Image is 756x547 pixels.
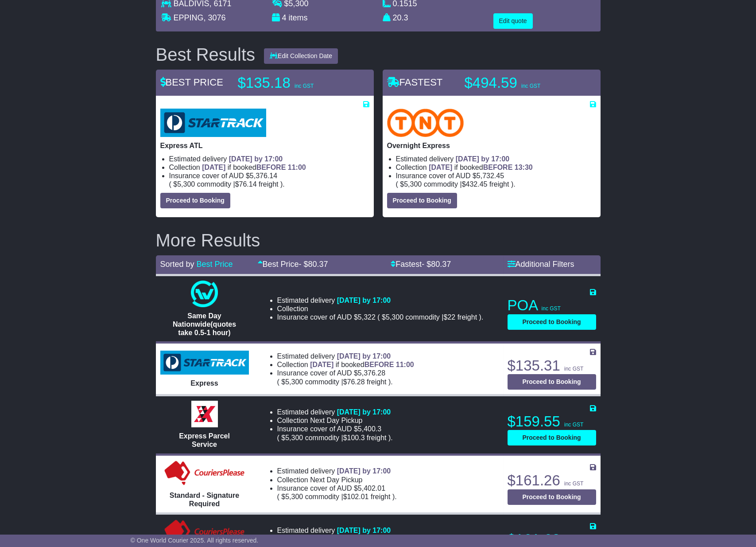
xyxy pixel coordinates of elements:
[386,313,403,321] span: 5,300
[564,481,583,487] span: inc GST
[156,231,601,250] h2: More Results
[387,109,464,137] img: TNT Domestic: Overnight Express
[422,260,451,269] span: - $
[387,193,457,208] button: Proceed to Booking
[489,180,509,188] span: Freight
[564,422,583,428] span: inc GST
[277,408,497,416] li: Estimated delivery
[288,164,306,171] span: 11:00
[508,489,596,505] button: Proceed to Booking
[364,361,394,368] span: BEFORE
[131,537,259,544] span: © One World Courier 2025. All rights reserved.
[337,408,391,416] span: [DATE] by 17:00
[521,83,540,89] span: inc GST
[179,432,230,448] span: Express Parcel Service
[277,369,386,377] span: Insurance cover of AUD $
[396,361,414,368] span: 11:00
[160,351,249,375] img: StarTrack: Express
[310,361,414,368] span: if booked
[202,164,306,171] span: if booked
[396,172,504,180] span: Insurance cover of AUD $
[358,484,385,492] span: 5,402.01
[341,434,343,442] span: |
[310,361,333,368] span: [DATE]
[341,378,343,386] span: |
[456,155,510,163] span: [DATE] by 17:00
[174,13,204,22] span: EPPING
[483,164,513,171] span: BEFORE
[277,492,397,501] span: ( ).
[170,492,239,508] span: Standard - Signature Required
[163,460,246,487] img: Couriers Please: Standard - Signature Required
[204,13,226,22] span: , 3076
[393,13,408,22] span: 20.3
[460,180,462,188] span: |
[387,77,443,88] span: FASTEST
[367,434,386,442] span: Freight
[160,260,194,269] span: Sorted by
[177,180,195,188] span: 5,300
[466,180,488,188] span: 432.45
[564,366,583,372] span: inc GST
[299,260,328,269] span: - $
[295,83,314,89] span: inc GST
[347,434,365,442] span: 100.3
[169,180,285,188] span: ( ).
[371,493,390,500] span: Freight
[277,378,393,386] span: ( ).
[160,109,266,137] img: StarTrack: Express ATL
[508,314,596,330] button: Proceed to Booking
[358,425,381,433] span: 5,400.3
[279,493,392,500] span: $ $
[347,378,365,386] span: 76.28
[337,352,391,360] span: [DATE] by 17:00
[277,360,497,369] li: Collection
[429,164,452,171] span: [DATE]
[442,313,443,321] span: |
[457,313,477,321] span: Freight
[398,180,511,188] span: $ $
[396,155,596,163] li: Estimated delivery
[391,260,451,269] a: Fastest- $80.37
[310,476,362,484] span: Next Day Pickup
[508,472,596,489] p: $161.26
[477,172,504,180] span: 5,732.45
[191,281,217,307] img: One World Courier: Same Day Nationwide(quotes take 0.5-1 hour)
[396,180,516,188] span: ( ).
[387,141,596,150] p: Overnight Express
[279,434,388,442] span: $ $
[229,155,283,163] span: [DATE] by 17:00
[508,374,596,390] button: Proceed to Booking
[358,313,376,321] span: 5,322
[337,527,391,534] span: [DATE] by 17:00
[431,260,451,269] span: 80.37
[160,141,369,150] p: Express ATL
[277,526,497,535] li: Estimated delivery
[277,467,497,475] li: Estimated delivery
[367,378,386,386] span: Freight
[259,180,278,188] span: Freight
[380,313,479,321] span: $ $
[305,493,339,500] span: Commodity
[256,164,286,171] span: BEFORE
[279,378,388,386] span: $ $
[190,379,218,387] span: Express
[305,378,339,386] span: Commodity
[406,313,440,321] span: Commodity
[285,378,303,386] span: 5,300
[508,260,574,269] a: Additional Filters
[169,172,278,180] span: Insurance cover of AUD $
[238,74,349,92] p: $135.18
[277,305,484,313] li: Collection
[258,260,328,269] a: Best Price- $80.37
[337,297,391,304] span: [DATE] by 17:00
[285,434,303,442] span: 5,300
[310,417,362,424] span: Next Day Pickup
[173,312,236,336] span: Same Day Nationwide(quotes take 0.5-1 hour)
[515,164,533,171] span: 13:30
[429,164,532,171] span: if booked
[160,193,230,208] button: Proceed to Booking
[447,313,455,321] span: 22
[277,476,497,484] li: Collection
[285,493,303,500] span: 5,300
